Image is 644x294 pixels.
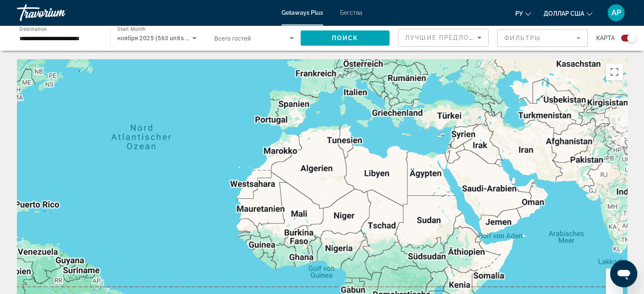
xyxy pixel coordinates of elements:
[515,10,523,17] font: ру
[19,26,47,32] span: Destination
[497,29,588,47] button: Filter
[596,32,615,44] span: карта
[282,9,323,16] a: Getaways Plus
[606,63,623,80] button: Vollbildansicht ein/aus
[605,4,627,22] button: Меню пользователя
[340,9,362,16] a: Бегства
[301,30,390,46] button: Поиск
[405,34,495,41] span: Лучшие предложения
[332,35,359,41] span: Поиск
[544,10,584,17] font: доллар США
[515,7,531,19] button: Изменить язык
[17,2,102,24] a: Травориум
[405,33,481,43] mat-select: Sort by
[610,260,637,287] iframe: Schaltfläche zum Öffnen des Messaging-Fensters
[214,35,251,42] span: Всего гостей
[117,35,213,41] span: ноября 2025 (563 units available)
[117,26,146,32] span: Start Month
[611,8,621,17] font: АР
[544,7,592,19] button: Изменить валюту
[606,269,623,286] button: Vergrößern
